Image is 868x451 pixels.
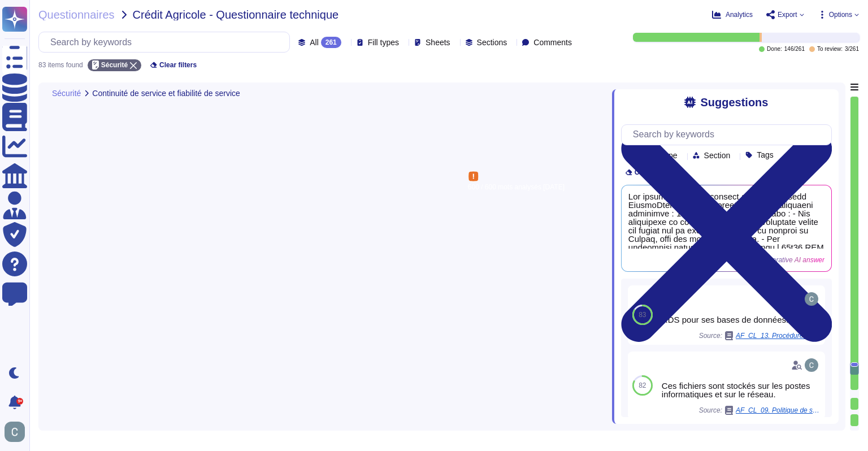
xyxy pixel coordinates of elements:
[101,62,128,68] span: Sécurité
[2,419,33,444] button: user
[92,89,240,97] span: Continuité de service et fiabilité de service
[829,11,852,18] span: Options
[321,37,341,48] div: 261
[845,46,859,52] span: 3 / 261
[805,358,818,372] img: user
[736,407,821,414] span: AF_CL_09. Politique de sécurité des technologies de l’information (charte informatique) V2.6.pdf
[712,10,753,19] button: Analytics
[159,62,197,68] span: Clear filters
[699,406,821,415] span: Source:
[133,9,339,20] span: Crédit Agricole - Questionnaire technique
[784,46,805,52] span: 146 / 261
[817,46,843,52] span: To review:
[805,292,818,306] img: user
[368,38,399,46] span: Fill types
[477,38,507,46] span: Sections
[627,125,831,145] input: Search by keywords
[767,46,782,52] span: Done:
[38,62,83,68] div: 83 items found
[52,89,81,97] span: Sécurité
[639,382,646,389] span: 82
[310,38,319,46] span: All
[38,9,115,20] span: Questionnaires
[426,38,450,46] span: Sheets
[778,11,797,18] span: Export
[639,311,646,318] span: 83
[16,398,23,405] div: 9+
[533,38,572,46] span: Comments
[662,381,821,398] div: Ces fichiers sont stockés sur les postes informatiques et sur le réseau.
[726,11,753,18] span: Analytics
[5,422,25,442] img: user
[45,32,289,52] input: Search by keywords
